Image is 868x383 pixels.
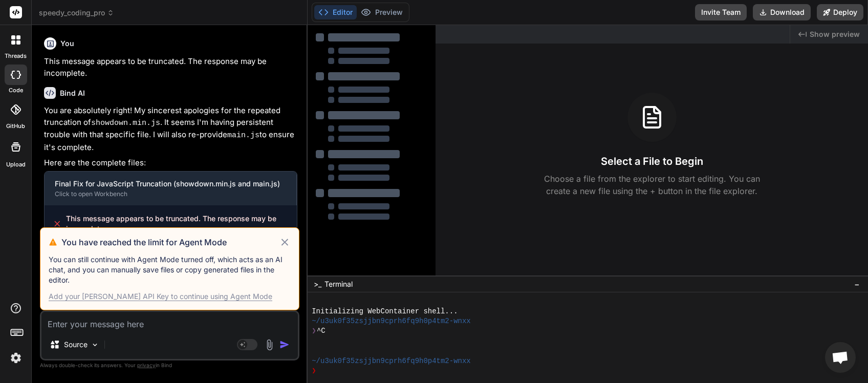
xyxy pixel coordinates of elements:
[39,8,114,18] span: speedy_coding_pro
[312,356,471,366] span: ~/u3uk0f35zsjjbn9cprh6fq9h0p4tm2-wnxx
[55,179,286,189] div: Final Fix for JavaScript Truncation (showdown.min.js and main.js)
[9,86,23,95] label: code
[314,279,321,289] span: >_
[825,342,856,373] a: Open chat
[279,339,290,350] img: icon
[312,307,458,316] span: Initializing WebContainer shell...
[91,341,99,349] img: Pick Models
[6,160,26,169] label: Upload
[357,5,407,19] button: Preview
[6,122,25,131] label: GitHub
[49,291,272,302] div: Add your [PERSON_NAME] API Key to continue using Agent Mode
[753,4,811,20] button: Download
[55,190,286,198] div: Click to open Workbench
[817,4,863,20] button: Deploy
[61,236,279,248] h3: You have reached the limit for Agent Mode
[137,362,156,368] span: privacy
[44,56,297,79] p: This message appears to be truncated. The response may be incomplete.
[314,5,357,19] button: Editor
[44,105,297,153] p: You are absolutely right! My sincerest apologies for the repeated truncation of . It seems I'm ha...
[49,254,291,285] p: You can still continue with Agent Mode turned off, which acts as an AI chat, and you can manually...
[810,29,860,39] span: Show preview
[312,316,471,326] span: ~/u3uk0f35zsjjbn9cprh6fq9h0p4tm2-wnxx
[317,326,325,336] span: ^C
[5,52,27,60] label: threads
[227,131,259,140] code: main.js
[312,326,317,336] span: ❯
[854,279,860,289] span: −
[601,154,703,168] h3: Select a File to Begin
[91,119,160,127] code: showdown.min.js
[695,4,747,20] button: Invite Team
[852,276,862,292] button: −
[45,172,296,205] button: Final Fix for JavaScript Truncation (showdown.min.js and main.js)Click to open Workbench
[312,366,317,376] span: ❯
[66,214,289,234] span: This message appears to be truncated. The response may be incomplete.
[264,339,275,351] img: attachment
[44,157,297,169] p: Here are the complete files:
[7,349,25,367] img: settings
[40,360,299,370] p: Always double-check its answers. Your in Bind
[64,339,88,350] p: Source
[537,173,767,197] p: Choose a file from the explorer to start editing. You can create a new file using the + button in...
[60,88,85,98] h6: Bind AI
[324,279,353,289] span: Terminal
[60,38,74,49] h6: You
